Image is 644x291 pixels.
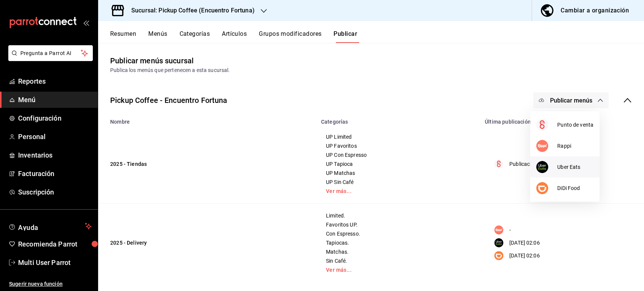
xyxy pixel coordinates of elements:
span: Punto de venta [557,121,593,129]
img: A55HuNSDR+jhAAAAAElFTkSuQmCC [536,161,548,173]
img: xiM0WtPwfR5TrWdPJ5T1bWd5b1wHapEst5FBwuYAAAAAElFTkSuQmCC [536,182,548,194]
span: Rappi [557,142,593,150]
span: Uber Eats [557,163,593,171]
span: DiDi Food [557,184,593,192]
img: 3xvTHWGUC4cxsha7c3oen4VWG2LUsyXzfUAAAAASUVORK5CYII= [536,140,548,152]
